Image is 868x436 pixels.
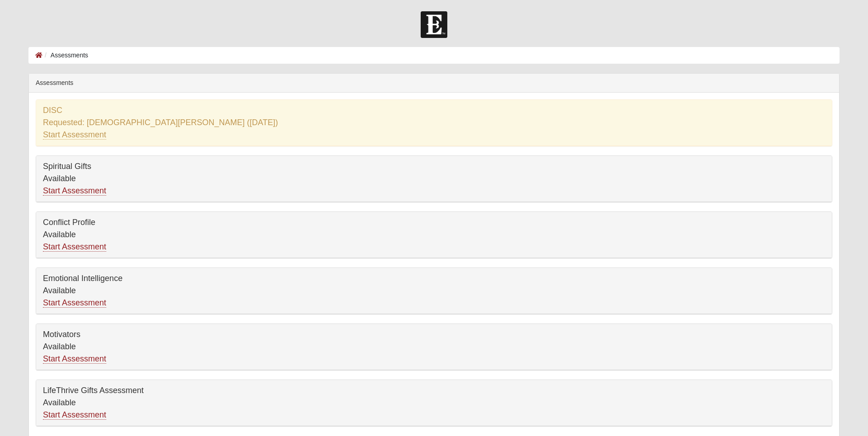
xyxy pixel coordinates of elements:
[36,100,832,146] div: DISC Requested: [DEMOGRAPHIC_DATA][PERSON_NAME] ([DATE])
[43,186,106,196] a: Start Assessment
[43,354,106,364] a: Start Assessment
[43,242,106,252] a: Start Assessment
[36,324,832,370] div: Motivators Available
[42,51,88,60] li: Assessments
[43,410,106,420] a: Start Assessment
[43,130,106,140] a: Start Assessment
[36,380,832,426] div: LifeThrive Gifts Assessment Available
[29,74,839,93] div: Assessments
[36,212,832,258] div: Conflict Profile Available
[43,298,106,308] a: Start Assessment
[36,268,832,314] div: Emotional Intelligence Available
[421,11,447,38] img: Church of Eleven22 Logo
[36,156,832,202] div: Spiritual Gifts Available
